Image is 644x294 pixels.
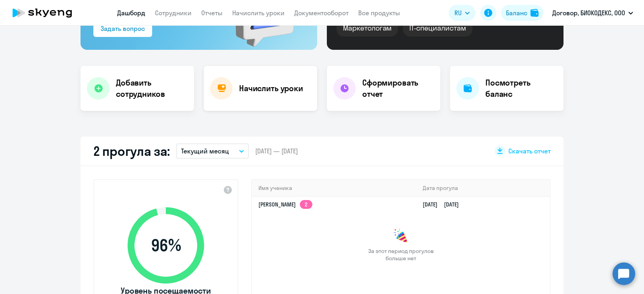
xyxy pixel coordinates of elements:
button: Текущий месяц [176,143,249,159]
a: Начислить уроки [232,9,285,17]
p: Договор, БИОКОДЕКС, ООО [552,8,625,18]
h4: Сформировать отчет [362,77,434,100]
a: [DATE][DATE] [423,201,465,208]
h2: 2 прогула за: [93,143,170,159]
th: Дата прогула [416,180,550,196]
button: Балансbalance [501,5,543,21]
div: Маркетологам [336,20,398,37]
h4: Добавить сотрудников [116,77,188,100]
div: IT-специалистам [403,20,472,37]
p: Текущий месяц [181,146,229,156]
a: [PERSON_NAME]2 [258,201,312,208]
button: RU [449,5,475,21]
span: RU [454,8,462,18]
button: Договор, БИОКОДЕКС, ООО [548,3,637,22]
th: Имя ученика [252,180,416,196]
div: Баланс [506,8,527,18]
span: Скачать отчет [508,147,551,155]
span: [DATE] — [DATE] [255,147,298,155]
button: Задать вопрос [93,21,152,37]
div: Задать вопрос [101,24,145,33]
span: 96 % [120,236,212,255]
img: congrats [393,228,409,244]
span: За этот период прогулов больше нет [367,247,435,262]
a: Дашборд [117,9,145,17]
a: Документооборот [294,9,349,17]
h4: Посмотреть баланс [485,77,557,100]
a: Отчеты [201,9,223,17]
img: balance [530,9,539,17]
app-skyeng-badge: 2 [300,200,312,209]
h4: Начислить уроки [239,83,303,94]
a: Все продукты [358,9,400,17]
a: Сотрудники [155,9,192,17]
